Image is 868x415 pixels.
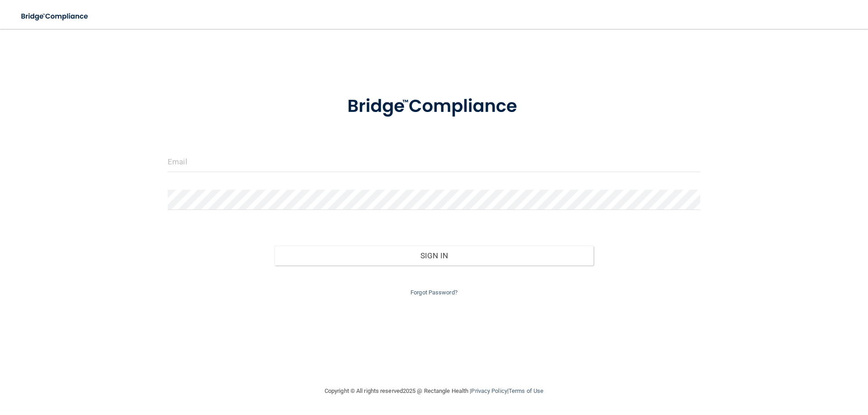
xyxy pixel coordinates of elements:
[269,377,599,406] div: Copyright © All rights reserved 2025 @ Rectangle Health | |
[471,387,507,394] a: Privacy Policy
[14,7,97,26] img: bridge_compliance_login_screen.278c3ca4.svg
[410,289,458,296] a: Forgot Password?
[274,246,594,266] button: Sign In
[329,83,539,130] img: bridge_compliance_login_screen.278c3ca4.svg
[509,387,543,394] a: Terms of Use
[168,152,700,172] input: Email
